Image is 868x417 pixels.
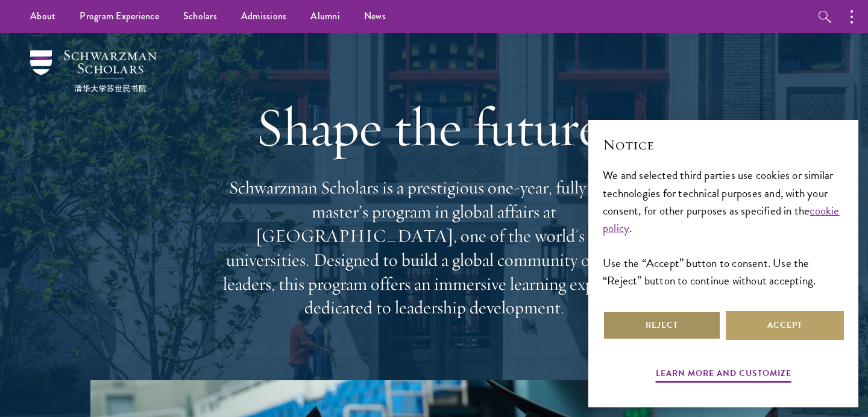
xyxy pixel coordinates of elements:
button: Reject [603,311,721,340]
a: cookie policy [603,202,840,237]
h2: Notice [603,134,844,155]
button: Accept [726,311,844,340]
button: Learn more and customize [656,366,791,384]
div: We and selected third parties use cookies or similar technologies for technical purposes and, wit... [603,166,844,289]
p: Schwarzman Scholars is a prestigious one-year, fully funded master’s program in global affairs at... [217,176,651,320]
h1: Shape the future. [217,93,651,161]
img: Schwarzman Scholars [30,50,157,92]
